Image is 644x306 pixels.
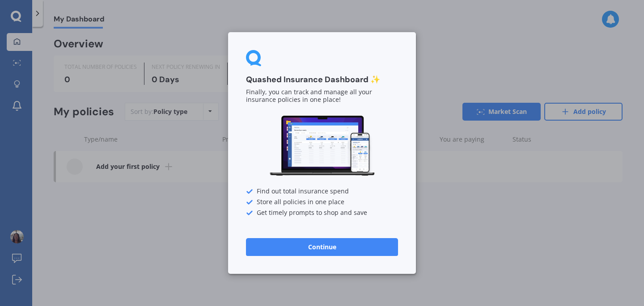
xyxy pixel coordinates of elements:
[246,75,398,85] h3: Quashed Insurance Dashboard ✨
[246,210,398,217] div: Get timely prompts to shop and save
[246,238,398,256] button: Continue
[246,199,398,206] div: Store all policies in one place
[246,188,398,195] div: Find out total insurance spend
[268,114,376,177] img: Dashboard
[246,89,398,104] p: Finally, you can track and manage all your insurance policies in one place!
